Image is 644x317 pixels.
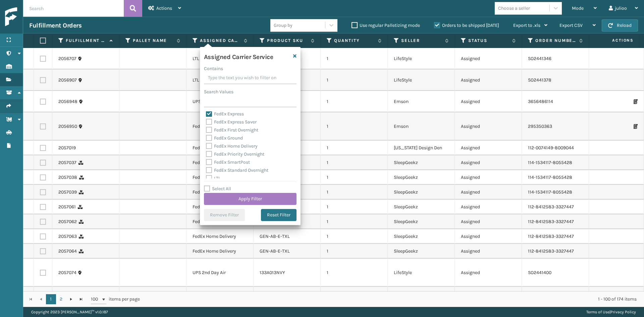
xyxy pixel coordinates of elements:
td: SO2441378 [522,69,589,91]
a: 2056907 [58,77,77,84]
a: 2057038 [58,174,77,181]
label: Quantity [334,38,375,44]
td: LifeStyle [388,69,455,91]
td: SleepGeekz [388,244,455,259]
label: LTL [206,175,221,181]
td: UPS Ground [186,91,254,112]
span: 100 [91,296,101,303]
span: Export CSV [559,22,583,28]
td: 1 [321,214,388,229]
a: 2057105 [58,291,76,298]
a: Go to the next page [66,294,76,304]
label: Assigned Carrier Service [200,38,240,44]
i: Print Packing Slip [634,124,638,129]
td: SleepGeekz [388,185,455,200]
td: FedEx Home Delivery [186,244,254,259]
td: FedEx Ground [186,112,254,141]
a: 2056950 [58,123,77,130]
label: Contains [204,65,223,72]
label: Fulfillment Order Id [66,38,106,44]
td: Assigned [455,170,522,185]
td: Emson [388,112,455,141]
td: 1 [321,141,388,155]
a: GEN-AB-E-TXL [260,233,290,239]
a: 2057061 [58,204,76,210]
td: 114-1534117-8055428 [522,170,589,185]
label: FedEx SmartPost [206,159,250,165]
td: FedEx Home Delivery [186,141,254,155]
td: SleepGeekz [388,155,455,170]
a: GEN-AB-E-TXL [260,248,290,254]
td: LifeStyle [388,48,455,69]
label: FedEx Ground [206,135,243,141]
td: 1 [321,287,388,302]
td: SleepGeekz [388,214,455,229]
td: 1 [321,91,388,112]
span: Go to the last page [78,297,84,302]
button: Remove Filter [204,209,245,221]
button: Reload [602,19,638,32]
span: items per page [91,294,140,304]
a: 2057019 [58,145,76,151]
a: 2057074 [58,269,76,276]
span: Mode [572,5,584,11]
td: FedEx Home Delivery [186,155,254,170]
label: Orders to be shipped [DATE] [434,22,499,28]
td: CS608602040 [522,287,589,302]
td: Emson [388,287,455,302]
label: Select All [204,186,231,192]
td: FedEx Home Delivery [186,287,254,302]
a: 2 [56,294,66,304]
td: 295350363 [522,112,589,141]
span: Export to .xls [513,22,540,28]
td: FedEx Home Delivery [186,229,254,244]
td: 114-1534117-8055428 [522,185,589,200]
td: SleepGeekz [388,170,455,185]
td: 114-1534117-8055428 [522,155,589,170]
a: Privacy Policy [610,310,636,314]
a: 2057063 [58,233,77,240]
button: Reset Filter [261,209,297,221]
h3: Fulfillment Orders [29,21,82,30]
td: FedEx Home Delivery [186,185,254,200]
td: SleepGeekz [388,229,455,244]
td: SO2441346 [522,48,589,69]
td: Assigned [455,259,522,287]
td: LifeStyle [388,259,455,287]
td: FedEx Home Delivery [186,170,254,185]
td: Assigned [455,214,522,229]
td: 112-8412583-3327447 [522,200,589,214]
label: Product SKU [267,38,308,44]
td: Assigned [455,48,522,69]
a: 2057037 [58,159,76,166]
td: 1 [321,170,388,185]
td: Assigned [455,244,522,259]
td: 112-8412583-3327447 [522,214,589,229]
a: 2056707 [58,55,76,62]
td: Assigned [455,200,522,214]
a: 2057064 [58,248,77,255]
button: Apply Filter [204,193,297,205]
label: FedEx First Overnight [206,127,258,133]
label: Use regular Palletizing mode [352,22,420,28]
td: Assigned [455,185,522,200]
td: Assigned [455,141,522,155]
i: Print Packing Slip [634,99,638,104]
td: Assigned [455,229,522,244]
td: Assigned [455,69,522,91]
td: [US_STATE] Design Den [388,141,455,155]
label: FedEx Express [206,111,244,117]
td: UPS 2nd Day Air [186,259,254,287]
td: 1 [321,155,388,170]
label: FedEx Priority Overnight [206,151,264,157]
td: FedEx Home Delivery [186,200,254,214]
td: 1 [321,244,388,259]
td: 1 [321,185,388,200]
td: SleepGeekz [388,200,455,214]
td: Assigned [455,91,522,112]
td: 3656486114 [522,91,589,112]
label: FedEx Standard Overnight [206,167,268,173]
span: Actions [156,5,172,11]
td: LTL [186,48,254,69]
td: 1 [321,48,388,69]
